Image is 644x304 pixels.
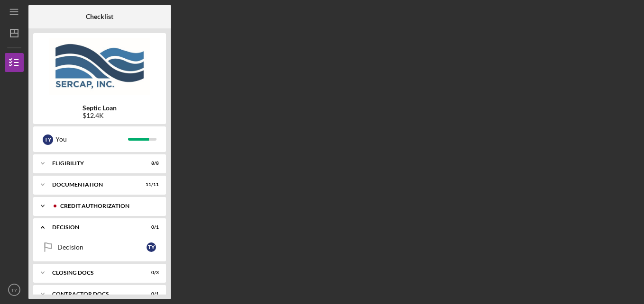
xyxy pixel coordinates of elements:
b: Checklist [86,13,113,20]
div: CLOSING DOCS [52,270,135,276]
div: 0 / 1 [142,291,159,297]
div: Decision [57,243,147,251]
div: 0 / 3 [142,270,159,276]
div: $12.4K [83,112,117,119]
div: 11 / 11 [142,182,159,188]
div: 0 / 1 [142,224,159,230]
text: TY [11,287,18,293]
a: DecisionTY [38,238,161,257]
div: 8 / 8 [142,161,159,166]
div: T Y [43,134,53,145]
div: Decision [52,224,135,230]
b: Septic Loan [83,104,117,112]
div: You [55,131,128,147]
div: Documentation [52,182,135,188]
div: Eligibility [52,161,135,166]
div: Contractor Docs [52,291,135,297]
div: T Y [147,242,156,252]
div: CREDIT AUTHORIZATION [60,203,154,209]
button: TY [5,280,24,299]
img: Product logo [33,38,166,95]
